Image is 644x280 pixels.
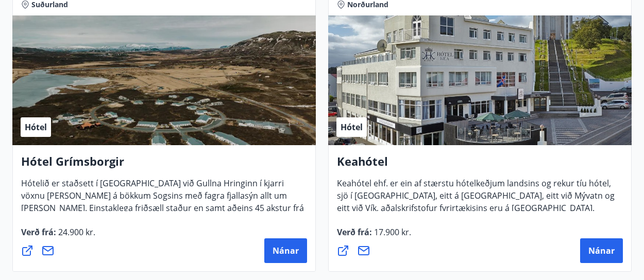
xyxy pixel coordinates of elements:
span: Hótel [25,121,47,133]
span: Hótelið er staðsett í [GEOGRAPHIC_DATA] við Gullna Hringinn í kjarri vöxnu [PERSON_NAME] á bökkum... [21,178,304,234]
h4: Hótel Grímsborgir [21,153,307,177]
button: Nánar [580,238,623,263]
h4: Keahótel [337,153,623,177]
span: Nánar [588,245,615,256]
span: Nánar [273,245,299,256]
span: 24.900 kr. [56,226,95,238]
span: Verð frá : [337,226,411,246]
span: Verð frá : [21,226,95,246]
span: Hótel [341,121,363,133]
span: 17.900 kr. [372,226,411,238]
span: Keahótel ehf. er ein af stærstu hótelkeðjum landsins og rekur tíu hótel, sjö í [GEOGRAPHIC_DATA],... [337,178,615,222]
button: Nánar [264,238,307,263]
